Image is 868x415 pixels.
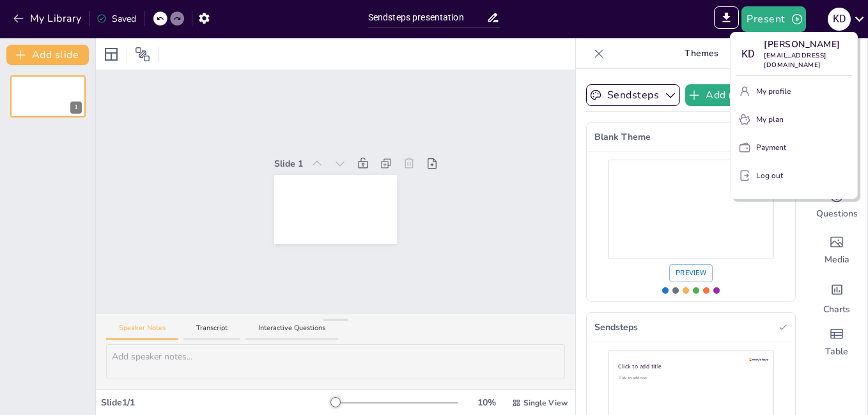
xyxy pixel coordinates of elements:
[756,86,791,97] p: My profile
[764,51,852,70] p: [EMAIL_ADDRESS][DOMAIN_NAME]
[736,165,852,186] button: Log out
[756,170,783,181] p: Log out
[764,38,852,51] p: [PERSON_NAME]
[736,109,852,130] button: My plan
[756,142,786,153] p: Payment
[736,81,852,102] button: My profile
[736,137,852,158] button: Payment
[756,114,784,125] p: My plan
[736,43,759,66] div: K D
